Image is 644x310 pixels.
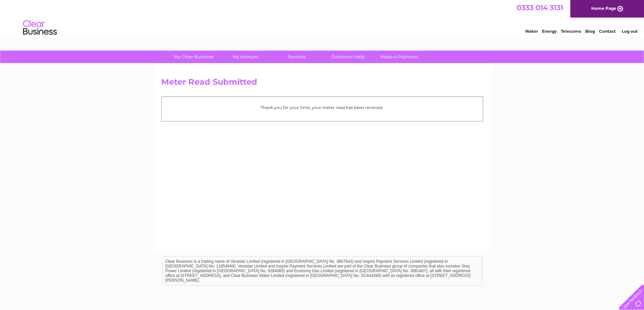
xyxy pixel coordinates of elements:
[166,51,222,63] a: My Clear Business
[163,4,482,33] div: Clear Business is a trading name of Verastar Limited (registered in [GEOGRAPHIC_DATA] No. 3667643...
[517,3,563,12] a: 0333 014 3131
[161,77,483,90] h2: Meter Read Submitted
[165,104,479,111] p: Thank you for your time, your meter read has been received.
[23,18,57,38] img: logo.png
[372,51,427,63] a: Make A Payment
[217,51,273,63] a: My Account
[585,29,595,34] a: Blog
[525,29,538,34] a: Water
[622,29,638,34] a: Log out
[561,29,581,34] a: Telecoms
[599,29,616,34] a: Contact
[542,29,557,34] a: Energy
[269,51,325,63] a: Services
[320,51,376,63] a: Customer Help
